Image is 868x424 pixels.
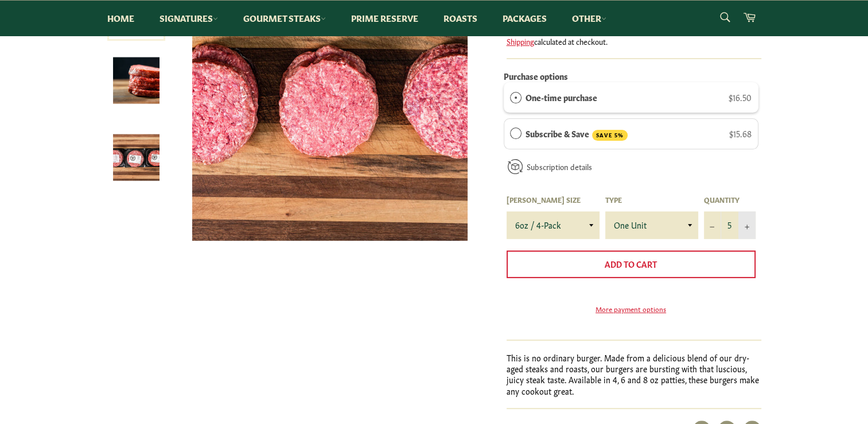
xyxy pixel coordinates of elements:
[510,127,521,140] div: Subscribe & Save
[729,91,752,103] span: $16.50
[113,57,159,104] img: Signature Dry-Aged Burger Pack
[560,1,618,36] a: Other
[96,1,146,36] a: Home
[592,130,628,141] span: SAVE 5%
[491,1,558,36] a: Packages
[113,134,159,181] img: Signature Dry-Aged Burger Pack
[504,70,568,82] label: Purchase options
[605,195,698,205] label: Type
[148,1,229,36] a: Signatures
[432,1,489,36] a: Roasts
[507,36,534,47] a: Shipping
[507,36,761,47] div: calculated at checkout.
[605,258,657,269] span: Add to Cart
[510,91,521,103] div: One-time purchase
[526,127,628,141] label: Subscribe & Save
[738,211,756,239] button: Increase item quantity by one
[507,304,756,314] a: More payment options
[507,195,600,205] label: [PERSON_NAME] Size
[526,91,597,103] label: One-time purchase
[527,161,592,172] a: Subscription details
[507,352,761,396] p: This is no ordinary burger. Made from a delicious blend of our dry-aged steaks and roasts, our bu...
[729,128,752,139] span: $15.68
[232,1,337,36] a: Gourmet Steaks
[507,250,756,278] button: Add to Cart
[704,211,721,239] button: Reduce item quantity by one
[704,195,756,205] label: Quantity
[340,1,430,36] a: Prime Reserve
